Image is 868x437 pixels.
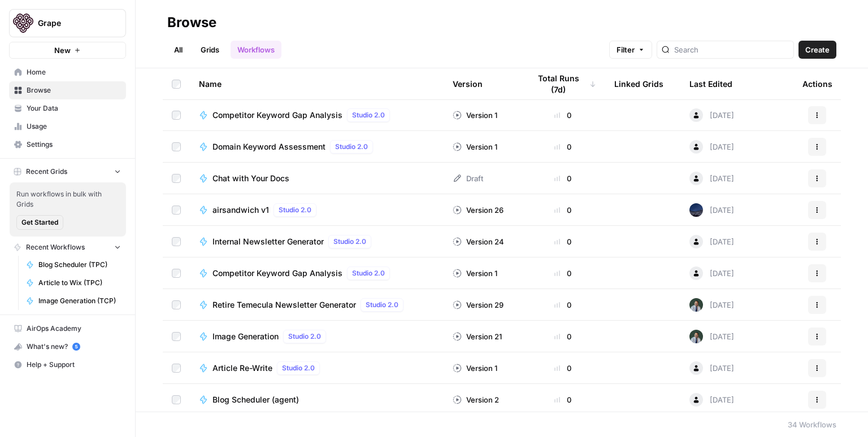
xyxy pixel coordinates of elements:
[335,142,368,152] span: Studio 2.0
[9,320,126,338] a: AirOps Academy
[13,13,33,33] img: Grape Logo
[352,268,385,278] span: Studio 2.0
[212,204,269,216] span: airsandwich v1
[530,110,596,121] div: 0
[38,260,121,270] span: Blog Scheduler (TPC)
[21,217,58,228] span: Get Started
[26,167,67,177] span: Recent Grids
[38,278,121,288] span: Article to Wix (TPC)
[199,298,435,312] a: Retire Temecula Newsletter GeneratorStudio 2.0
[453,362,497,374] div: Version 1
[27,360,121,370] span: Help + Support
[199,235,435,248] a: Internal Newsletter GeneratorStudio 2.0
[167,14,216,32] div: Browse
[352,110,385,120] span: Studio 2.0
[530,68,596,99] div: Total Runs (7d)
[27,67,121,77] span: Home
[21,256,126,274] a: Blog Scheduler (TPC)
[453,173,483,184] div: Draft
[27,103,121,113] span: Your Data
[453,141,497,152] div: Version 1
[212,141,325,152] span: Domain Keyword Assessment
[453,110,497,121] div: Version 1
[212,394,299,405] span: Blog Scheduler (agent)
[9,42,126,59] button: New
[453,204,504,216] div: Version 26
[231,41,281,59] a: Workflows
[9,239,126,256] button: Recent Workflows
[21,274,126,292] a: Article to Wix (TPC)
[212,299,356,311] span: Retire Temecula Newsletter Generator
[27,139,121,150] span: Settings
[453,394,499,405] div: Version 2
[689,172,734,185] div: [DATE]
[199,68,435,99] div: Name
[530,362,596,374] div: 0
[199,266,435,280] a: Competitor Keyword Gap AnalysisStudio 2.0
[530,268,596,279] div: 0
[453,236,504,247] div: Version 24
[26,242,85,252] span: Recent Workflows
[212,362,272,374] span: Article Re-Write
[453,331,502,342] div: Version 21
[72,343,80,351] a: 5
[27,324,121,334] span: AirOps Academy
[212,268,342,279] span: Competitor Keyword Gap Analysis
[16,215,63,230] button: Get Started
[530,299,596,311] div: 0
[194,41,226,59] a: Grids
[9,163,126,180] button: Recent Grids
[530,204,596,216] div: 0
[689,361,734,375] div: [DATE]
[453,299,504,311] div: Version 29
[75,344,77,349] text: 5
[199,173,435,184] a: Chat with Your Docs
[9,99,126,117] a: Your Data
[9,117,126,136] a: Usage
[288,331,321,342] span: Studio 2.0
[798,41,836,59] button: Create
[530,141,596,152] div: 0
[199,361,435,375] a: Article Re-WriteStudio 2.0
[530,236,596,247] div: 0
[279,205,311,215] span: Studio 2.0
[199,108,435,122] a: Competitor Keyword Gap AnalysisStudio 2.0
[9,338,126,356] button: What's new? 5
[689,235,734,248] div: [DATE]
[27,121,121,132] span: Usage
[366,300,398,310] span: Studio 2.0
[38,18,106,29] span: Grape
[9,136,126,154] a: Settings
[674,44,789,55] input: Search
[282,363,315,373] span: Studio 2.0
[212,110,342,121] span: Competitor Keyword Gap Analysis
[199,140,435,154] a: Domain Keyword AssessmentStudio 2.0
[212,236,324,247] span: Internal Newsletter Generator
[689,203,734,217] div: [DATE]
[212,173,289,184] span: Chat with Your Docs
[788,419,836,430] div: 34 Workflows
[689,393,734,407] div: [DATE]
[9,63,126,81] a: Home
[199,330,435,343] a: Image GenerationStudio 2.0
[333,237,366,247] span: Studio 2.0
[805,44,830,55] span: Create
[199,394,435,405] a: Blog Scheduler (agent)
[689,203,703,217] img: 2glku0nwjde1frzr72lrm2f2x7qi
[689,68,732,99] div: Last Edited
[199,203,435,217] a: airsandwich v1Studio 2.0
[530,173,596,184] div: 0
[453,268,497,279] div: Version 1
[16,189,119,209] span: Run workflows in bulk with Grids
[38,296,121,306] span: Image Generation (TCP)
[689,330,734,343] div: [DATE]
[802,68,832,99] div: Actions
[21,292,126,310] a: Image Generation (TCP)
[609,41,652,59] button: Filter
[27,85,121,95] span: Browse
[689,140,734,154] div: [DATE]
[10,338,125,355] div: What's new?
[689,298,734,312] div: [DATE]
[689,330,703,343] img: b1697mzvxrge3dv7jz0kg2wqnai5
[689,108,734,122] div: [DATE]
